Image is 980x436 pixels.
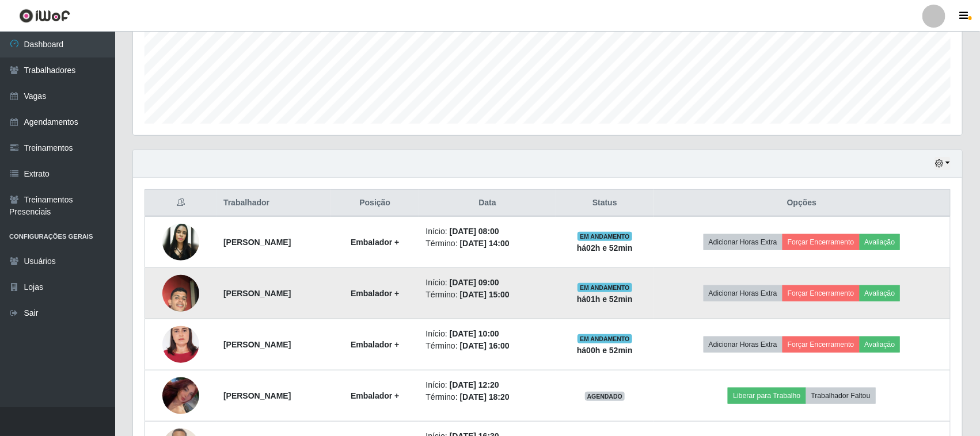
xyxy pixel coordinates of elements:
strong: Embalador + [351,238,399,247]
th: Opções [654,190,950,217]
time: [DATE] 15:00 [460,290,510,299]
time: [DATE] 08:00 [450,227,499,236]
strong: há 00 h e 52 min [577,346,633,355]
button: Avaliação [860,336,901,353]
time: [DATE] 10:00 [450,329,499,338]
time: [DATE] 14:00 [460,239,510,248]
button: Trabalhador Faltou [806,388,876,404]
th: Trabalhador [216,190,331,217]
li: Término: [426,340,549,352]
button: Adicionar Horas Extra [704,336,783,353]
strong: [PERSON_NAME] [223,340,291,349]
time: [DATE] 18:20 [460,392,510,401]
strong: Embalador + [351,340,399,349]
button: Adicionar Horas Extra [704,234,783,250]
th: Status [556,190,654,217]
time: [DATE] 12:20 [450,380,499,389]
th: Data [419,190,556,217]
button: Avaliação [860,285,901,301]
li: Término: [426,289,549,301]
button: Forçar Encerramento [783,234,860,250]
li: Início: [426,328,549,340]
span: EM ANDAMENTO [578,334,632,343]
span: EM ANDAMENTO [578,232,632,241]
li: Término: [426,391,549,403]
li: Término: [426,238,549,250]
img: CoreUI Logo [19,9,70,23]
li: Início: [426,277,549,289]
li: Início: [426,379,549,391]
time: [DATE] 16:00 [460,341,510,350]
img: 1729120016145.jpeg [162,261,199,326]
img: 1616161514229.jpeg [162,224,199,261]
span: EM ANDAMENTO [578,283,632,292]
strong: [PERSON_NAME] [223,289,291,298]
li: Início: [426,225,549,238]
strong: [PERSON_NAME] [223,238,291,247]
button: Liberar para Trabalho [728,388,806,404]
strong: há 02 h e 52 min [577,243,633,253]
img: 1749348201496.jpeg [162,364,199,428]
button: Forçar Encerramento [783,285,860,301]
span: AGENDADO [585,392,625,401]
strong: Embalador + [351,391,399,400]
button: Avaliação [860,234,901,250]
strong: há 01 h e 52 min [577,295,633,304]
th: Posição [331,190,419,217]
time: [DATE] 09:00 [450,278,499,287]
button: Forçar Encerramento [783,336,860,353]
button: Adicionar Horas Extra [704,285,783,301]
img: 1752609549082.jpeg [162,305,199,385]
strong: [PERSON_NAME] [223,391,291,400]
strong: Embalador + [351,289,399,298]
